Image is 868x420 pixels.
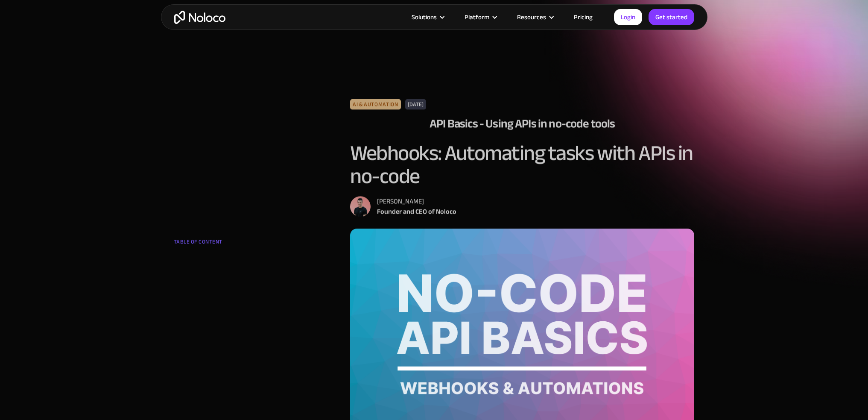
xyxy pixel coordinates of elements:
div: [DATE] [405,99,426,109]
a: Pricing [563,12,603,23]
div: Platform [454,12,506,23]
div: Solutions [401,12,454,23]
a: Get started [649,9,694,25]
h2: API Basics - Using APIs in no-code tools [430,116,615,131]
div: Solutions [412,12,437,23]
div: [PERSON_NAME] [377,197,456,207]
div: Resources [517,12,546,23]
div: TABLE OF CONTENT [174,235,277,253]
div: Platform [465,12,489,23]
a: home [174,11,225,24]
div: AI & Automation [350,99,401,109]
h1: Webhooks: Automating tasks with APIs in no-code [350,142,695,188]
div: Resources [506,12,563,23]
a: Login [614,9,642,25]
div: Founder and CEO of Noloco [377,207,456,217]
a: API Basics - Using APIs in no-code tools [430,116,615,141]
